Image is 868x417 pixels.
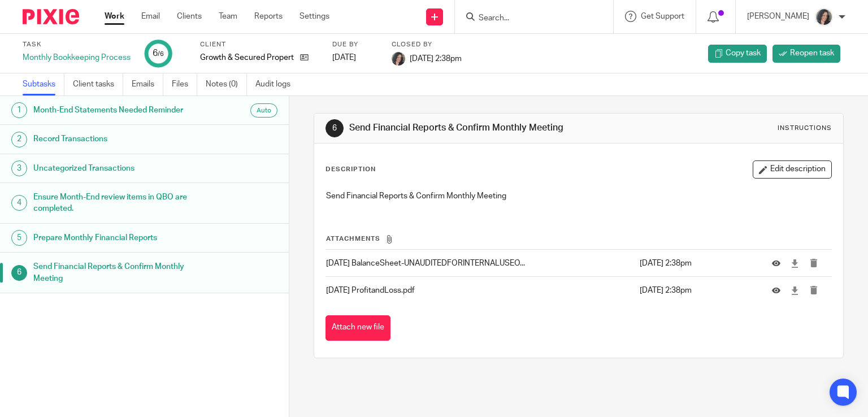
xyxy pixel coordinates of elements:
[11,132,27,147] div: 2
[392,52,405,66] img: dp%20portrait%20shot-square.jpg
[132,73,163,95] a: Emails
[325,165,376,174] p: Description
[11,160,27,176] div: 3
[708,45,767,63] a: Copy task
[325,119,344,137] div: 6
[172,73,197,95] a: Files
[747,11,809,22] p: [PERSON_NAME]
[326,285,634,296] p: [DATE] ProfitandLoss.pdf
[11,265,27,281] div: 6
[23,73,64,95] a: Subtasks
[23,9,79,24] img: Pixie
[772,45,840,63] a: Reopen task
[219,11,237,22] a: Team
[33,160,196,177] h1: Uncategorized Transactions
[23,52,131,63] div: Monthly Bookkeeping Process
[33,258,196,287] h1: Send Financial Reports & Confirm Monthly Meeting
[254,11,283,22] a: Reports
[326,258,634,269] p: [DATE] BalanceSheet-UNAUDITEDFORINTERNALUSEO...
[326,190,832,202] p: Send Financial Reports & Confirm Monthly Meeting
[640,285,755,296] p: [DATE] 2:38pm
[11,195,27,211] div: 4
[392,40,462,49] label: Closed by
[250,103,277,118] div: Auto
[23,40,131,49] label: Task
[726,47,761,59] span: Copy task
[206,73,247,95] a: Notes (0)
[33,131,196,147] h1: Record Transactions
[640,258,755,269] p: [DATE] 2:38pm
[332,40,377,49] label: Due by
[478,14,579,24] input: Search
[791,285,799,296] a: Download
[778,124,832,133] div: Instructions
[11,102,27,118] div: 1
[11,230,27,246] div: 5
[33,229,196,246] h1: Prepare Monthly Financial Reports
[753,160,832,179] button: Edit description
[158,51,164,57] small: /6
[73,73,123,95] a: Client tasks
[790,47,834,59] span: Reopen task
[410,54,462,62] span: [DATE] 2:38pm
[255,73,299,95] a: Audit logs
[33,102,196,119] h1: Month-End Statements Needed Reminder
[641,12,684,20] span: Get Support
[200,40,318,49] label: Client
[141,11,160,22] a: Email
[105,11,124,22] a: Work
[200,52,294,63] p: Growth & Secured Properties
[349,122,602,134] h1: Send Financial Reports & Confirm Monthly Meeting
[177,11,202,22] a: Clients
[332,52,377,63] div: [DATE]
[815,8,833,26] img: dp%20portrait%20shot-square.jpg
[33,189,196,218] h1: Ensure Month-End review items in QBO are completed.
[326,236,380,242] span: Attachments
[153,47,164,60] div: 6
[325,315,390,341] button: Attach new file
[791,258,799,269] a: Download
[300,11,329,22] a: Settings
